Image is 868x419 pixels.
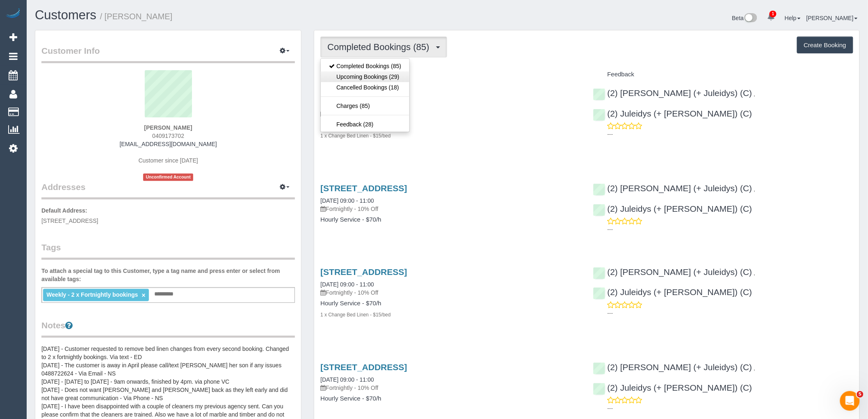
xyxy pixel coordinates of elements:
small: 1 x Change Bed Linen - $15/bed [320,312,391,318]
a: [DATE] 09:00 - 11:00 [320,281,374,288]
a: [EMAIL_ADDRESS][DOMAIN_NAME] [120,141,217,147]
span: [STREET_ADDRESS] [41,218,98,224]
legend: Notes [41,319,295,338]
strong: [PERSON_NAME] [144,124,192,131]
h4: Service [320,71,580,78]
a: (2) [PERSON_NAME] (+ Juleidys) (C) [593,183,752,193]
a: Charges (85) [321,101,409,111]
img: Automaid Logo [5,8,21,20]
a: Help [785,15,801,21]
a: (2) Juleidys (+ [PERSON_NAME]) (C) [593,109,752,118]
span: Weekly - 2 x Fortnightly bookings [46,291,138,298]
h4: Hourly Service - $70/h [320,300,580,307]
button: Create Booking [797,37,853,54]
label: Default Address: [41,206,87,215]
a: (2) Juleidys (+ [PERSON_NAME]) (C) [593,204,752,213]
p: --- [608,130,853,138]
button: Completed Bookings (85) [320,37,447,57]
small: / [PERSON_NAME] [100,12,173,21]
p: --- [608,404,853,412]
a: [STREET_ADDRESS] [320,267,407,277]
a: (2) Juleidys (+ [PERSON_NAME]) (C) [593,383,752,392]
a: [DATE] 09:00 - 11:00 [320,197,374,204]
p: --- [608,225,853,234]
legend: Customer Info [41,45,295,63]
p: Fortnightly - 10% Off [320,110,580,118]
label: To attach a special tag to this Customer, type a tag name and press enter or select from availabl... [41,267,295,283]
a: Customers [35,8,96,22]
a: [STREET_ADDRESS] [320,362,407,372]
span: 5 [857,391,863,398]
span: , [754,270,756,276]
a: [PERSON_NAME] [806,15,858,21]
small: 1 x Change Bed Linen - $15/bed [320,133,391,139]
span: , [754,365,756,371]
a: Cancelled Bookings (18) [321,82,409,93]
span: Customer since [DATE] [139,157,198,164]
span: , [754,186,756,192]
a: (2) [PERSON_NAME] (+ Juleidys) (C) [593,362,752,372]
span: , [754,91,756,97]
a: [STREET_ADDRESS] [320,183,407,193]
a: Completed Bookings (85) [321,61,409,71]
span: 0409173702 [152,133,184,139]
span: Unconfirmed Account [143,174,193,181]
a: (2) [PERSON_NAME] (+ Juleidys) (C) [593,88,752,98]
legend: Tags [41,241,295,260]
p: Fortnightly - 10% Off [320,288,580,297]
p: --- [608,309,853,317]
h4: Hourly Service - $70/h [320,216,580,223]
h4: Hourly Service - $70/h [320,121,580,128]
h4: Hourly Service - $70/h [320,395,580,402]
a: 1 [763,8,779,26]
span: Completed Bookings (85) [327,42,433,52]
a: Feedback (28) [321,119,409,130]
a: [DATE] 09:00 - 11:00 [320,376,374,383]
p: Fortnightly - 10% Off [320,205,580,213]
a: Upcoming Bookings (29) [321,71,409,82]
a: × [142,292,145,299]
span: 1 [770,11,777,17]
iframe: Intercom live chat [840,391,860,411]
a: Beta [732,15,758,21]
img: New interface [744,13,757,24]
a: (2) Juleidys (+ [PERSON_NAME]) (C) [593,287,752,297]
a: (2) [PERSON_NAME] (+ Juleidys) (C) [593,267,752,277]
p: Fortnightly - 10% Off [320,384,580,392]
h4: Feedback [593,71,853,78]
